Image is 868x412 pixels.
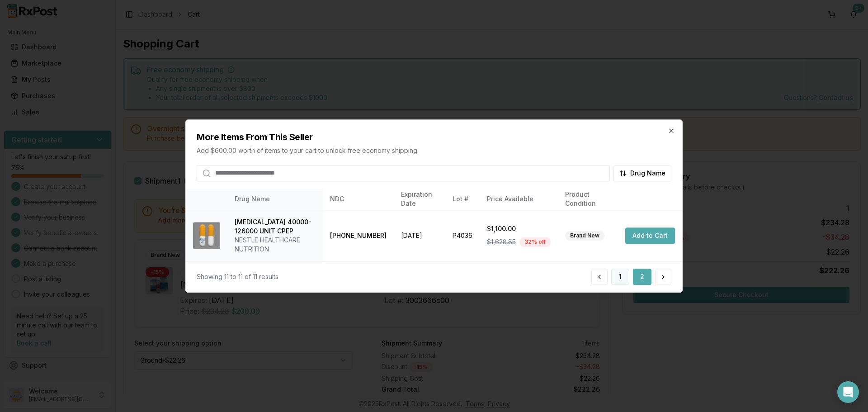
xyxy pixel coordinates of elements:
[235,218,316,236] div: [MEDICAL_DATA] 40000-126000 UNIT CPEP
[633,269,651,285] button: 2
[565,231,604,241] div: Brand New
[323,210,394,261] td: [PHONE_NUMBER]
[323,189,394,210] th: NDC
[487,224,551,233] div: $1,100.00
[625,227,675,244] button: Add to Cart
[630,169,665,178] span: Drug Name
[197,272,278,281] div: Showing 11 to 11 of 11 results
[445,210,480,261] td: P4036
[519,237,551,247] div: 32 % off
[394,189,445,210] th: Expiration Date
[227,189,323,210] th: Drug Name
[394,210,445,261] td: [DATE]
[613,165,671,181] button: Drug Name
[197,146,671,155] p: Add $600.00 worth of items to your cart to unlock free economy shipping.
[558,189,618,210] th: Product Condition
[197,131,671,143] h2: More Items From This Seller
[480,189,558,210] th: Price Available
[611,269,629,285] button: 1
[487,237,516,246] span: $1,628.85
[193,222,220,249] img: Zenpep 40000-126000 UNIT CPEP
[235,236,316,254] div: NESTLE HEALTHCARE NUTRITION
[445,189,480,210] th: Lot #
